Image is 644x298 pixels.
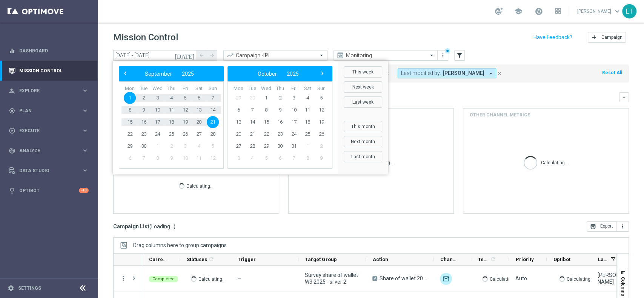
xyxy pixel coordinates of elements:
[288,128,300,140] span: 24
[223,50,327,61] ng-select: Campaign KPI
[175,52,195,59] i: [DATE]
[541,159,568,166] p: Calculating...
[9,107,15,114] i: gps_fixed
[317,69,327,78] span: ›
[8,48,89,54] button: equalizer Dashboard
[140,69,177,79] button: September
[621,95,627,100] i: keyboard_arrow_down
[489,255,496,263] span: Calculate column
[177,69,199,79] button: 2025
[9,87,15,94] i: person_search
[9,127,15,134] i: play_circle_outline
[274,116,286,128] span: 16
[8,188,89,194] div: lightbulb Optibot +10
[598,272,622,285] div: Elisa Tomasi
[151,128,163,140] span: 24
[344,151,382,162] button: Last month
[301,104,314,116] span: 11
[19,148,81,153] span: Analyze
[516,257,534,262] span: Priority
[274,104,286,116] span: 9
[487,70,494,77] i: arrow_drop_down
[138,152,150,164] span: 7
[344,66,382,78] button: This week
[198,275,226,282] p: Calculating...
[401,70,441,76] span: Last modified by:
[622,4,636,18] div: ET
[315,92,327,104] span: 5
[179,104,191,116] span: 12
[120,69,130,78] span: ‹
[137,86,151,92] th: weekday
[619,92,629,102] button: keyboard_arrow_down
[619,223,626,229] i: more_vert
[456,52,463,59] i: filter_alt
[179,116,191,128] span: 19
[165,116,177,128] span: 18
[151,152,163,164] span: 8
[151,104,163,116] span: 10
[259,86,273,92] th: weekday
[314,86,328,92] th: weekday
[9,61,89,81] div: Mission Control
[19,61,89,81] a: Mission Control
[288,140,300,152] span: 31
[9,147,15,154] i: track_changes
[372,276,377,281] span: A
[315,128,327,140] span: 26
[151,92,163,104] span: 3
[81,167,89,174] i: keyboard_arrow_right
[124,104,136,116] span: 8
[344,96,382,108] button: Last week
[344,121,382,132] button: This month
[19,109,81,113] span: Plan
[514,7,523,15] span: school
[81,127,89,134] i: keyboard_arrow_right
[174,50,196,61] button: [DATE]
[81,87,89,94] i: keyboard_arrow_right
[145,71,172,77] span: September
[287,71,299,77] span: 2025
[440,52,446,58] i: more_vert
[165,140,177,152] span: 2
[469,112,530,118] h4: Other channel metrics
[288,92,300,104] span: 3
[207,116,219,128] span: 21
[8,108,89,114] button: gps_fixed Plan keyboard_arrow_right
[9,147,81,154] div: Analyze
[9,87,81,94] div: Explore
[9,180,89,200] div: Optibot
[19,128,81,133] span: Execute
[440,273,452,285] div: Optimail
[8,148,89,154] button: track_changes Analyze keyboard_arrow_right
[8,68,89,74] div: Mission Control
[8,128,89,134] button: play_circle_outline Execute keyboard_arrow_right
[337,52,344,59] i: preview
[19,180,79,200] a: Optibot
[114,266,142,292] div: Press SPACE to select this row.
[179,140,191,152] span: 3
[344,136,382,147] button: Next month
[616,221,629,232] button: more_vert
[232,92,244,104] span: 29
[260,128,272,140] span: 22
[258,71,277,77] span: October
[192,86,206,92] th: weekday
[81,147,89,154] i: keyboard_arrow_right
[193,152,205,164] span: 11
[274,128,286,140] span: 23
[138,140,150,152] span: 30
[440,257,458,262] span: Channel
[165,92,177,104] span: 4
[9,187,15,194] i: lightbulb
[380,275,427,282] span: Share of wallet 2025 W3
[226,52,234,59] i: trending_up
[174,223,175,230] span: )
[151,86,164,92] th: weekday
[246,152,258,164] span: 4
[315,116,327,128] span: 19
[8,88,89,94] button: person_search Explore keyboard_arrow_right
[301,86,315,92] th: weekday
